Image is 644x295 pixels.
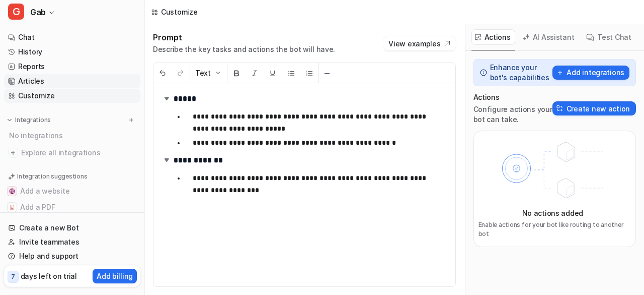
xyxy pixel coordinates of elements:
[4,199,140,215] button: Add a PDFAdd a PDF
[6,127,140,144] div: No integrations
[153,44,335,54] p: Describe the key tasks and actions the bot will have.
[172,63,190,83] button: Redo
[490,63,550,83] p: Enhance your bot's capabilities
[519,29,579,45] button: AI Assistant
[232,69,240,77] img: Bold
[17,172,87,181] p: Integration suggestions
[21,271,77,281] p: days left on trial
[8,4,24,20] span: G
[11,272,15,281] p: 7
[153,63,172,83] button: Undo
[4,249,140,263] a: Help and support
[583,29,635,45] button: Test Chat
[9,188,15,194] img: Add a website
[552,101,636,115] button: Create new action
[556,105,563,112] img: Create action
[93,269,137,283] button: Add billing
[214,69,222,77] img: Dropdown Down Arrow
[383,36,455,50] button: View examples
[4,45,140,59] a: History
[269,69,277,77] img: Underline
[15,116,51,124] p: Integrations
[473,104,552,125] p: Configure actions your bot can take.
[4,115,54,125] button: Integrations
[153,32,335,42] h1: Prompt
[251,69,259,77] img: Italic
[4,146,140,160] a: Explore all integrations
[8,148,18,158] img: explore all integrations
[246,63,264,83] button: Italic
[522,208,584,218] p: No actions added
[97,271,133,281] p: Add billing
[4,74,140,88] a: Articles
[21,145,136,161] span: Explore all integrations
[552,66,629,80] button: Add integrations
[161,7,197,17] div: Customize
[128,116,135,124] img: menu_add.svg
[162,93,172,103] img: expand-arrow.svg
[177,69,185,77] img: Redo
[162,155,172,165] img: expand-arrow.svg
[227,63,246,83] button: Bold
[4,221,140,235] a: Create a new Bot
[6,116,13,124] img: expand menu
[473,92,552,102] p: Actions
[282,63,300,83] button: Unordered List
[4,89,140,103] a: Customize
[158,69,167,77] img: Undo
[30,5,46,19] span: Gab
[305,69,313,77] img: Ordered List
[287,69,295,77] img: Unordered List
[319,63,335,83] button: ─
[471,29,515,45] button: Actions
[9,204,15,210] img: Add a PDF
[4,30,140,44] a: Chat
[264,63,282,83] button: Underline
[4,183,140,199] button: Add a websiteAdd a website
[478,220,627,239] p: Enable actions for your bot like routing to another bot
[300,63,318,83] button: Ordered List
[4,60,140,74] a: Reports
[4,235,140,249] a: Invite teammates
[190,63,227,83] button: Text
